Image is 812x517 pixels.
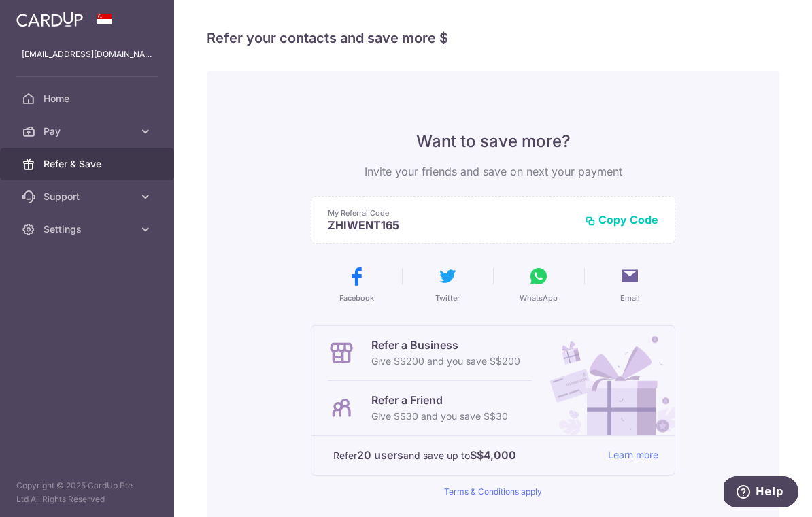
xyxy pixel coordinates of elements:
[44,190,133,203] span: Support
[608,447,658,464] a: Learn more
[371,392,508,408] p: Refer a Friend
[590,265,670,303] button: Email
[328,207,574,218] p: My Referral Code
[498,265,579,303] button: WhatsApp
[470,447,516,463] strong: S$4,000
[31,10,59,22] span: Help
[44,222,133,236] span: Settings
[311,131,675,152] p: Want to save more?
[407,265,488,303] button: Twitter
[585,213,658,227] button: Copy Code
[44,157,133,171] span: Refer & Save
[207,27,779,49] h4: Refer your contacts and save more $
[339,293,374,303] span: Facebook
[724,476,798,510] iframe: Opens a widget where you can find more information
[620,293,640,303] span: Email
[371,337,520,353] p: Refer a Business
[444,486,542,497] a: Terms & Conditions apply
[537,326,675,435] img: Refer
[44,124,133,138] span: Pay
[16,11,83,27] img: CardUp
[520,293,558,303] span: WhatsApp
[371,408,508,424] p: Give S$30 and you save S$30
[357,447,403,463] strong: 20 users
[311,163,675,180] p: Invite your friends and save on next your payment
[22,48,152,61] p: [EMAIL_ADDRESS][DOMAIN_NAME]
[316,265,396,303] button: Facebook
[435,293,460,303] span: Twitter
[371,353,520,369] p: Give S$200 and you save S$200
[328,218,574,232] p: ZHIWENT165
[44,92,133,105] span: Home
[333,447,597,464] p: Refer and save up to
